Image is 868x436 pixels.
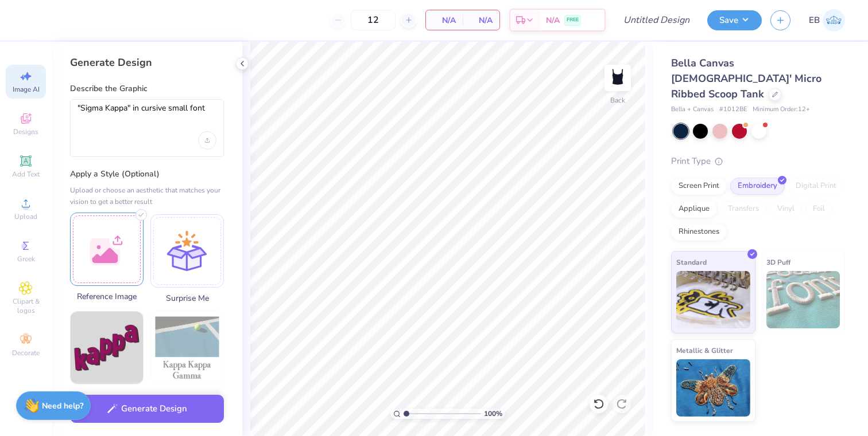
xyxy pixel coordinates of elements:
span: 100 % [484,408,502,419]
span: Standard [676,256,707,268]
div: Upload or choose an aesthetic that matches your vision to get a better result [70,184,224,207]
button: Generate Design [70,395,224,423]
span: N/A [470,14,493,26]
img: Standard [676,271,750,328]
span: Decorate [12,348,40,358]
div: Rhinestones [671,223,727,241]
div: Upload image [198,131,216,150]
div: Screen Print [671,178,727,195]
div: Print Type [671,155,845,168]
span: N/A [546,14,560,26]
div: Foil [805,201,832,218]
div: Digital Print [788,178,844,195]
div: Embroidery [730,178,785,195]
label: Apply a Style (Optional) [70,168,224,180]
span: Greek [17,254,35,264]
span: 3D Puff [766,256,790,268]
div: Transfers [720,201,766,218]
img: 3D Puff [766,271,840,328]
span: Minimum Order: 12 + [753,105,810,115]
input: Untitled Design [614,9,699,32]
span: Bella Canvas [DEMOGRAPHIC_DATA]' Micro Ribbed Scoop Tank [671,56,821,101]
span: Image AI [13,85,40,94]
img: Text-Based [71,312,143,384]
div: Back [610,95,625,105]
span: Add Text [12,170,40,179]
div: Applique [671,201,717,218]
span: Surprise Me [150,292,224,304]
span: Designs [13,127,38,136]
textarea: "Sigma Kappa" in cursive small font [77,103,216,132]
span: Metallic & Glitter [676,344,733,356]
span: N/A [433,14,456,26]
span: Reference Image [70,290,144,303]
span: Bella + Canvas [671,105,714,115]
span: Upload [14,212,37,221]
img: Emily Breit [823,9,845,32]
a: EB [809,9,845,32]
label: Describe the Graphic [70,83,224,95]
img: Metallic & Glitter [676,359,750,417]
img: Back [606,66,629,89]
span: FREE [567,16,579,24]
button: Save [707,10,762,30]
span: EB [809,14,820,27]
img: Photorealistic [151,312,223,384]
input: – – [351,10,396,30]
span: Clipart & logos [6,297,46,315]
span: # 1012BE [719,105,747,115]
strong: Need help? [42,400,83,411]
div: Vinyl [770,201,802,218]
div: Generate Design [70,56,224,69]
